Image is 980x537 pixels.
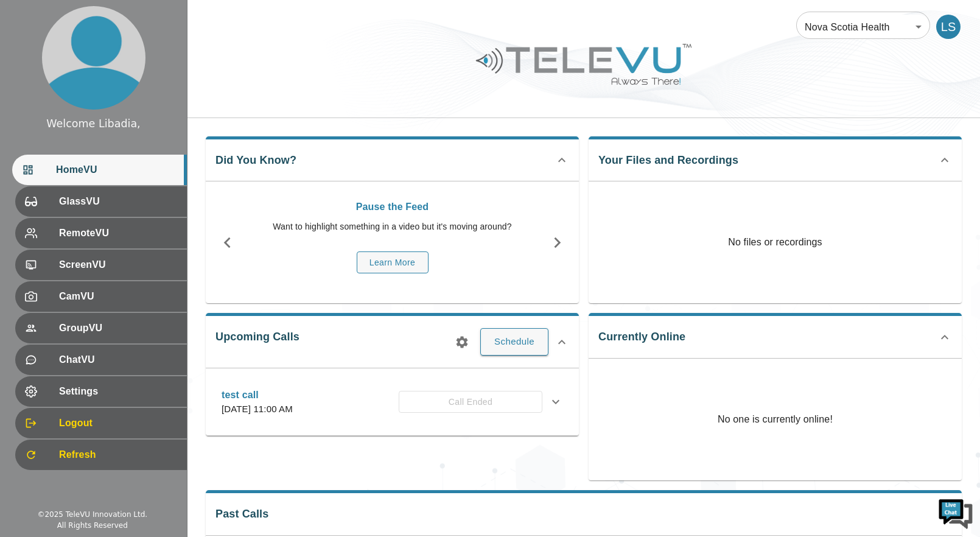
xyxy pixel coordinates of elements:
div: All Rights Reserved [57,520,128,531]
img: Chat Widget [937,494,974,531]
span: Settings [59,384,177,399]
div: RemoteVU [15,218,187,248]
span: Refresh [59,447,177,462]
button: Learn More [357,251,429,274]
p: Pause the Feed [255,200,530,214]
div: Welcome Libadia, [46,116,140,132]
div: Refresh [15,440,187,470]
div: GlassVU [15,186,187,217]
div: © 2025 TeleVU Innovation Ltd. [37,509,147,520]
span: Logout [59,416,177,430]
span: ScreenVU [59,258,177,272]
span: HomeVU [56,163,177,177]
div: Logout [15,408,187,438]
span: ChatVU [59,353,177,367]
span: CamVU [59,289,177,304]
div: CamVU [15,281,187,312]
img: profile.png [42,6,145,110]
img: Logo [474,39,693,89]
p: test call [222,388,293,402]
p: [DATE] 11:00 AM [222,402,293,416]
span: GroupVU [59,321,177,335]
span: GlassVU [59,194,177,209]
div: test call[DATE] 11:00 AMCall Ended [212,381,573,424]
div: LS [936,15,961,39]
div: HomeVU [12,155,187,185]
span: RemoteVU [59,226,177,240]
p: Want to highlight something in a video but it's moving around? [255,220,530,233]
div: ScreenVU [15,250,187,280]
div: ChatVU [15,345,187,375]
button: Schedule [480,328,548,355]
div: Nova Scotia Health [796,10,930,44]
p: No one is currently online! [718,359,833,480]
p: No files or recordings [589,181,962,303]
div: GroupVU [15,313,187,343]
div: Settings [15,376,187,407]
